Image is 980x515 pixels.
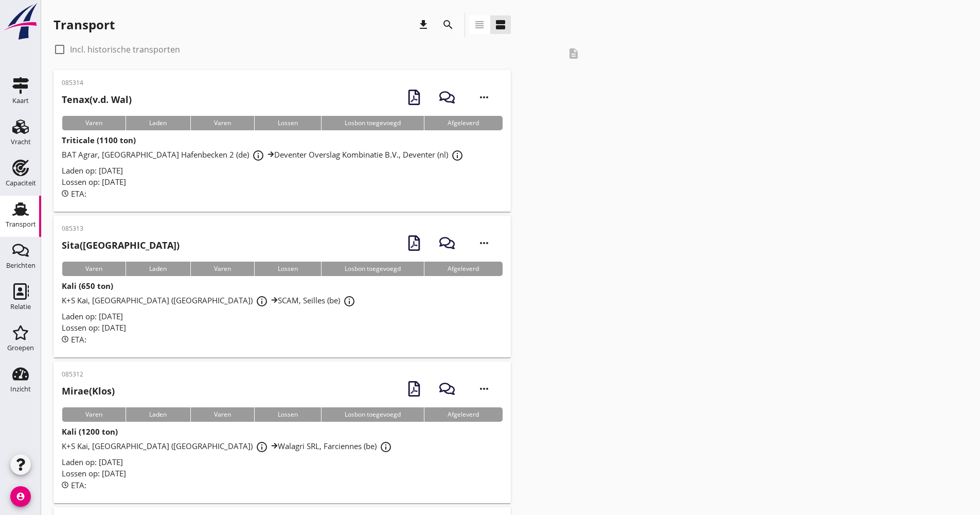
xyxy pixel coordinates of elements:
[62,281,113,291] strong: Kali (650 ton)
[62,441,395,451] span: K+S Kai, [GEOGRAPHIC_DATA] ([GEOGRAPHIC_DATA]) Walagri SRL, Farciennes (be)
[62,311,123,321] span: Laden op: [DATE]
[62,116,126,130] div: Varen
[424,407,502,422] div: Afgeleverd
[62,135,136,145] strong: Triticale (1100 ton)
[254,262,321,276] div: Lossen
[62,165,123,176] span: Laden op: [DATE]
[62,93,132,107] h2: (v.d. Wal)
[6,262,35,269] div: Berichten
[417,19,430,31] i: download
[126,116,190,130] div: Laden
[473,19,486,31] i: view_headline
[190,262,254,276] div: Varen
[7,345,34,351] div: Groepen
[54,70,511,212] a: 085314Tenax(v.d. Wal)VarenLadenVarenLossenLosbon toegevoegdAfgeleverdTriticale (1100 ton)BAT Agra...
[62,238,180,252] h2: ([GEOGRAPHIC_DATA])
[343,295,355,307] i: info_outline
[451,149,464,162] i: info_outline
[54,362,511,503] a: 085312Mirae(Klos)VarenLadenVarenLossenLosbon toegevoegdAfgeleverdKali (1200 ton)K+S Kai, [GEOGRAP...
[126,407,190,422] div: Laden
[424,262,502,276] div: Afgeleverd
[494,19,507,31] i: view_agenda
[190,116,254,130] div: Varen
[62,407,126,422] div: Varen
[254,407,321,422] div: Lossen
[11,139,31,145] div: Vracht
[62,370,115,379] p: 085312
[442,19,454,31] i: search
[256,295,268,307] i: info_outline
[62,457,123,467] span: Laden op: [DATE]
[424,116,502,130] div: Afgeleverd
[62,295,359,305] span: K+S Kai, [GEOGRAPHIC_DATA] ([GEOGRAPHIC_DATA]) SCAM, Seilles (be)
[6,180,36,186] div: Capaciteit
[54,216,511,357] a: 085313Sita([GEOGRAPHIC_DATA])VarenLadenVarenLossenLosbon toegevoegdAfgeleverdKali (650 ton)K+S Ka...
[256,441,268,453] i: info_outline
[321,262,424,276] div: Losbon toegevoegd
[470,229,498,257] i: more_horiz
[126,262,190,276] div: Laden
[10,303,31,310] div: Relatie
[71,188,86,199] span: ETA:
[252,149,264,162] i: info_outline
[254,116,321,130] div: Lossen
[2,3,39,41] img: logo-small.a267ee39.svg
[62,426,118,437] strong: Kali (1200 ton)
[62,239,80,251] strong: Sita
[62,384,115,398] h2: (Klos)
[10,386,31,392] div: Inzicht
[62,177,126,187] span: Lossen op: [DATE]
[71,480,86,490] span: ETA:
[62,78,132,88] p: 085314
[190,407,254,422] div: Varen
[70,44,180,55] label: Incl. historische transporten
[10,486,31,507] i: account_circle
[62,149,467,160] span: BAT Agrar, [GEOGRAPHIC_DATA] Hafenbecken 2 (de) Deventer Overslag Kombinatie B.V., Deventer (nl)
[321,116,424,130] div: Losbon toegevoegd
[6,221,36,228] div: Transport
[470,374,498,403] i: more_horiz
[321,407,424,422] div: Losbon toegevoegd
[62,322,126,333] span: Lossen op: [DATE]
[12,97,29,104] div: Kaart
[62,93,90,106] strong: Tenax
[470,83,498,112] i: more_horiz
[62,468,126,478] span: Lossen op: [DATE]
[62,385,89,397] strong: Mirae
[380,441,392,453] i: info_outline
[71,334,86,345] span: ETA:
[54,16,115,33] div: Transport
[62,224,180,233] p: 085313
[62,262,126,276] div: Varen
